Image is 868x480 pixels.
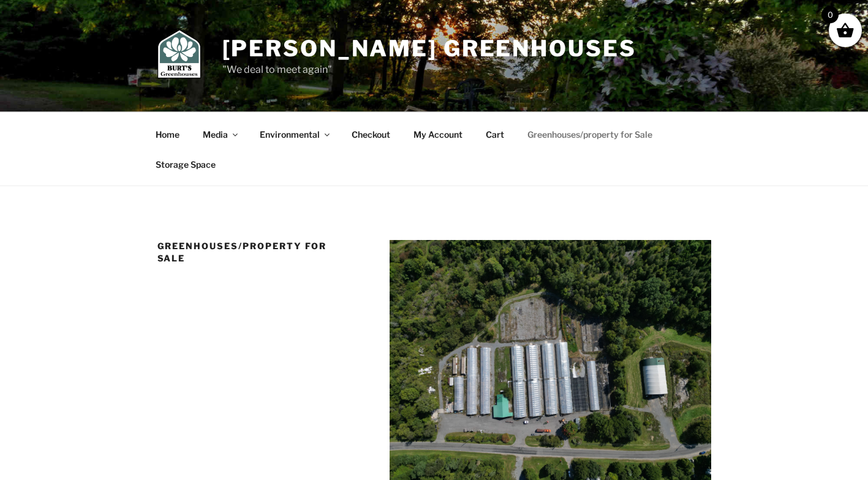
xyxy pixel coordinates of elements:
a: Storage Space [145,149,227,179]
a: Greenhouses/property for Sale [517,119,663,149]
a: Environmental [249,119,339,149]
a: Home [145,119,191,149]
p: "We deal to meet again" [222,62,636,77]
span: 0 [821,6,839,23]
a: Media [192,119,247,149]
a: My Account [403,119,474,149]
a: Cart [475,119,515,149]
a: Checkout [341,119,401,149]
nav: Top Menu [145,119,723,179]
a: [PERSON_NAME] Greenhouses [222,35,636,62]
h1: Greenhouses/property for Sale [157,240,357,264]
img: Burt's Greenhouses [157,29,201,78]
